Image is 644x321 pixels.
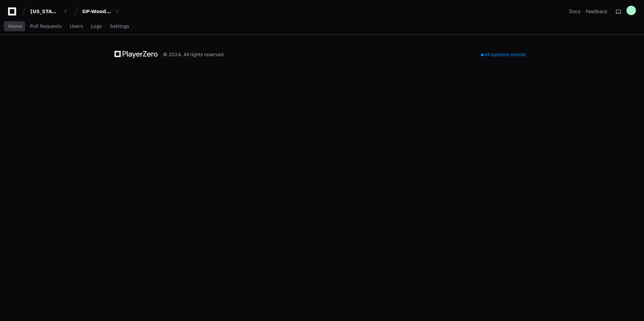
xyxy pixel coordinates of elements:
[586,8,608,15] button: Feedback
[91,19,102,34] a: Logs
[30,19,61,34] a: Pull Requests
[30,24,61,28] span: Pull Requests
[79,5,123,17] button: GP-WoodDuck 2.0
[70,19,83,34] a: Users
[110,19,129,34] a: Settings
[30,8,59,15] div: [US_STATE] Pacific
[477,50,529,59] div: All systems normal
[91,24,102,28] span: Logs
[82,8,111,15] div: GP-WoodDuck 2.0
[70,24,83,28] span: Users
[8,24,22,28] span: Home
[8,19,22,34] a: Home
[569,8,580,15] a: Docs
[110,24,129,28] span: Settings
[28,5,71,17] button: [US_STATE] Pacific
[163,51,225,58] div: © 2024. All rights reserved.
